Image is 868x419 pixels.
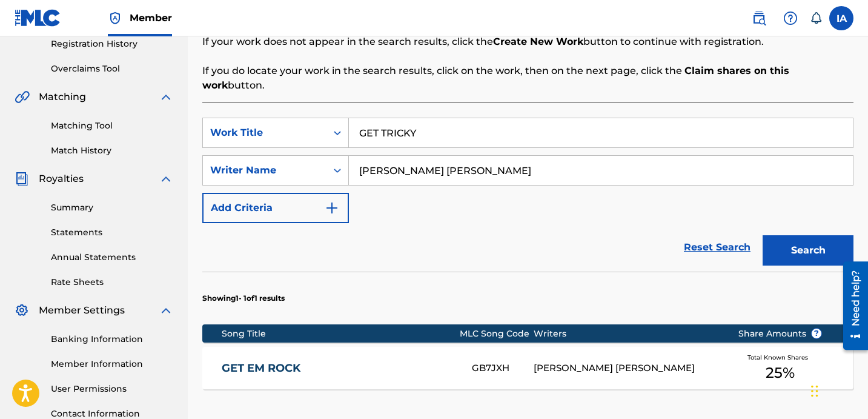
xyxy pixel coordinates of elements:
img: search [752,11,766,25]
a: GET EM ROCK [222,361,456,375]
a: User Permissions [51,383,173,395]
div: Help [778,6,803,30]
a: Public Search [747,6,771,30]
form: Search Form [202,118,853,272]
span: Royalties [39,172,84,186]
iframe: Resource Center [834,256,868,354]
img: expand [159,303,173,318]
div: Writer Name [210,163,319,178]
button: Search [763,235,853,266]
p: If your work does not appear in the search results, click the button to continue with registration. [202,35,853,49]
p: Showing 1 - 1 of 1 results [202,293,285,304]
img: Matching [15,90,30,104]
div: Drag [811,373,818,409]
div: Song Title [222,327,459,340]
button: Add Criteria [202,193,349,223]
div: User Menu [829,6,853,30]
a: Overclaims Tool [51,62,173,75]
strong: Create New Work [493,36,583,47]
a: Reset Search [678,234,757,261]
div: GB7JXH [472,361,534,375]
a: Registration History [51,38,173,50]
a: Summary [51,201,173,214]
img: Top Rightsholder [108,11,122,25]
img: MLC Logo [15,9,61,27]
a: Match History [51,144,173,157]
img: 9d2ae6d4665cec9f34b9.svg [325,201,339,215]
a: Member Information [51,358,173,370]
a: Rate Sheets [51,276,173,289]
a: Matching Tool [51,119,173,132]
span: Member [130,11,172,25]
a: Annual Statements [51,251,173,264]
span: 25 % [766,362,795,384]
span: Matching [39,90,86,104]
span: Member Settings [39,303,125,318]
div: MLC Song Code [460,327,534,340]
iframe: Chat Widget [807,361,868,419]
div: [PERSON_NAME] [PERSON_NAME] [534,361,719,375]
p: If you do locate your work in the search results, click on the work, then on the next page, click... [202,64,853,93]
img: Member Settings [15,303,29,318]
div: Notifications [810,12,822,24]
img: Royalties [15,172,29,186]
a: Statements [51,226,173,239]
span: Share Amounts [738,327,822,340]
a: Banking Information [51,333,173,346]
div: Work Title [210,126,319,140]
div: Writers [534,327,719,340]
img: help [783,11,798,25]
span: ? [812,329,821,338]
img: expand [159,90,173,104]
span: Total Known Shares [747,353,813,362]
img: expand [159,172,173,186]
